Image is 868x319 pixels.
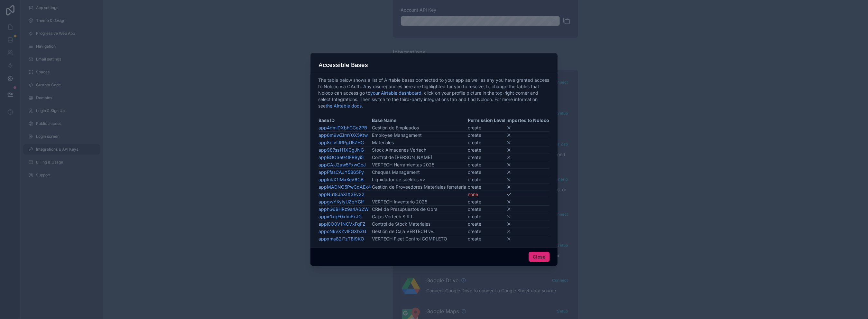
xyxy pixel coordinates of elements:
[372,139,467,146] td: Materiales
[319,140,364,145] a: app8cIvfJRPgU5ZHC
[318,77,550,109] span: The table below shows a list of Airtable bases connected to your app as well as any you have gran...
[372,235,467,243] td: VERTECH Fleet Control COMPLETO
[506,117,550,124] th: Imported to Noloco
[319,162,366,167] a: appCAjJ2aw5FxwOoJ
[319,132,368,138] a: app6m9wZImY0X5Ktw
[372,198,467,206] td: VERTECH Inventario 2025
[372,132,467,139] td: Employee Management
[467,183,506,191] td: create
[467,198,506,206] td: create
[319,155,364,160] a: appBGOSe04IFRByi5
[372,206,467,213] td: CRM de Presupuestos de Obra
[319,184,371,190] a: appMADNO5PwCqAEx4
[372,228,467,235] td: Gestión de Caja VERTECH vv.
[467,228,506,235] td: create
[372,146,467,154] td: Stock Almacenes Vertech
[467,146,506,154] td: create
[372,220,467,228] td: Control de Stock Materiales
[372,176,467,183] td: Liquidador de sueldos vv
[319,169,364,175] a: appFfssCAJY5B65Fy
[319,221,365,227] a: appj0O0V1NCVxFqFZ
[467,139,506,146] td: create
[372,154,467,161] td: Control de [PERSON_NAME]
[372,169,467,176] td: Cheques Management
[529,252,550,262] button: Close
[319,61,368,69] h3: Accessible Bases
[467,169,506,176] td: create
[319,199,364,204] a: appgwYKyIyUZqYGIf
[467,154,506,161] td: create
[467,235,506,243] td: create
[467,191,506,198] td: none
[372,213,467,220] td: Cajas Vertech S.R.L
[467,176,506,183] td: create
[370,90,421,96] a: your Airtable dashboard
[319,177,364,182] a: appIukX1IMxKeV6CB
[319,147,364,153] a: app987ss111XCgJNG
[467,206,506,213] td: create
[372,161,467,169] td: VERTECH Herramientas 2025
[372,124,467,132] td: Gestión de Empleados
[467,124,506,132] td: create
[372,183,467,191] td: Gestión de Proveedores Materiales ferreteria
[372,117,467,124] th: Base Name
[467,213,506,220] td: create
[467,220,506,228] td: create
[319,206,369,212] a: apphG6BHRz9s4A62W
[467,132,506,139] td: create
[467,117,506,124] th: Permission Level
[319,214,362,219] a: appin1xqF0xImFxJG
[319,229,366,234] a: appoNkvXZvIFGXbZG
[326,103,362,108] a: the Airtable docs
[319,236,364,241] a: appxma82iTzTBI9KO
[467,161,506,169] td: create
[318,117,372,124] th: Base ID
[319,192,365,197] a: appNu18JaXIX3Ev22
[319,125,367,130] a: app4dmlDXbhCCe2PB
